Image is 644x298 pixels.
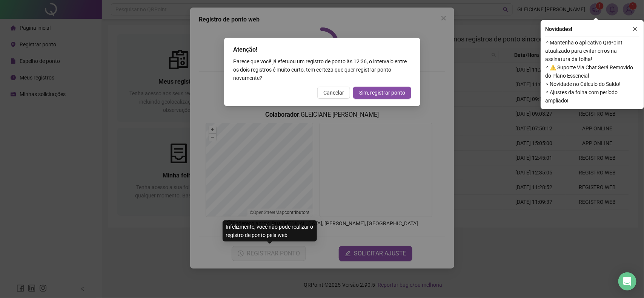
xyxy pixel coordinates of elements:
[545,25,572,33] span: Novidades !
[545,80,639,88] span: ⚬ Novidade no Cálculo do Saldo!
[545,88,639,105] span: ⚬ Ajustes da folha com período ampliado!
[632,26,638,32] span: close
[545,38,639,63] span: ⚬ Mantenha o aplicativo QRPoint atualizado para evitar erros na assinatura da folha!
[233,45,411,54] div: Atenção!
[359,89,405,97] span: Sim, registrar ponto
[323,89,344,97] span: Cancelar
[317,87,350,99] button: Cancelar
[223,220,317,241] div: Infelizmente, você não pode realizar o registro de ponto pela web
[618,272,636,290] div: Open Intercom Messenger
[545,63,639,80] span: ⚬ ⚠️ Suporte Via Chat Será Removido do Plano Essencial
[233,57,411,82] div: Parece que você já efetuou um registro de ponto às 12:36 , o intervalo entre os dois registros é ...
[353,87,411,99] button: Sim, registrar ponto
